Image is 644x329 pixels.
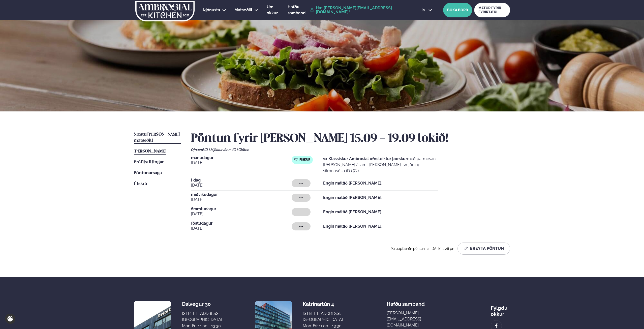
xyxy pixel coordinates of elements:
button: Breyta Pöntun [457,243,510,255]
button: BÓKA BORÐ [443,3,472,17]
div: Fylgdu okkur [491,301,510,317]
img: fish.svg [294,157,298,161]
a: Matseðill [234,7,252,13]
span: mánudagur [191,156,292,160]
span: fimmtudagur [191,207,292,211]
span: miðvikudagur [191,193,292,197]
span: is [421,8,426,12]
div: Mon-Fri: 11:00 - 13:30 [182,323,222,329]
span: Hafðu samband [387,297,425,307]
span: Næstu [PERSON_NAME] matseðill [134,132,180,143]
div: [STREET_ADDRESS], [GEOGRAPHIC_DATA] [303,311,343,323]
span: (D ) Mjólkurvörur , [204,148,232,152]
button: is [417,8,436,12]
a: Útskrá [134,181,147,187]
span: Matseðill [234,8,252,12]
span: Þú uppfærðir pöntunina [DATE] 2:26 pm [391,247,455,251]
span: --- [299,210,303,214]
span: föstudagur [191,221,292,225]
p: með parmesan [PERSON_NAME] ásamt [PERSON_NAME], smjöri og sítrónusósu (D ) (G ) [323,156,438,174]
a: Hæ [PERSON_NAME][EMAIL_ADDRESS][DOMAIN_NAME]! [310,6,410,14]
span: [DATE] [191,211,292,217]
a: [PERSON_NAME] [134,148,166,155]
span: [DATE] [191,160,292,166]
a: Næstu [PERSON_NAME] matseðill [134,132,181,144]
strong: Engin máltíð [PERSON_NAME]. [323,195,382,200]
a: Hafðu samband [288,4,308,16]
span: --- [299,181,303,185]
a: [PERSON_NAME][EMAIL_ADDRESS][DOMAIN_NAME] [387,310,447,328]
span: Útskrá [134,182,147,186]
strong: 1x Klassískur Ambrosial ofnsteiktur þorskur [323,156,407,161]
div: Mon-Fri: 11:00 - 13:30 [303,323,343,329]
img: image alt [494,323,499,329]
h2: Pöntun fyrir [PERSON_NAME] 15.09 - 19.09 lokið! [191,132,510,146]
span: Prófílstillingar [134,160,164,164]
span: Fiskur [299,158,310,162]
a: Prófílstillingar [134,159,164,165]
span: (G ) Glúten [232,148,249,152]
span: [PERSON_NAME] [134,149,166,154]
div: Dalvegur 30 [182,301,222,307]
div: Ofnæmi: [191,148,510,152]
a: Um okkur [267,4,279,16]
span: --- [299,224,303,228]
strong: Engin máltíð [PERSON_NAME]. [323,181,382,186]
img: logo [135,1,195,21]
a: Þjónusta [203,7,220,13]
strong: Engin máltíð [PERSON_NAME]. [323,210,382,214]
span: [DATE] [191,182,292,188]
strong: Engin máltíð [PERSON_NAME]. [323,224,382,229]
span: Um okkur [267,5,278,15]
span: --- [299,196,303,200]
span: Þjónusta [203,8,220,12]
span: Í dag [191,178,292,182]
span: [DATE] [191,197,292,203]
span: Pöntunarsaga [134,171,162,175]
a: Pöntunarsaga [134,170,162,176]
div: Katrínartún 4 [303,301,343,307]
span: Hafðu samband [288,5,305,15]
a: Cookie settings [5,314,15,324]
div: [STREET_ADDRESS], [GEOGRAPHIC_DATA] [182,311,222,323]
a: MATUR FYRIR FYRIRTÆKI [474,3,510,17]
span: [DATE] [191,225,292,231]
